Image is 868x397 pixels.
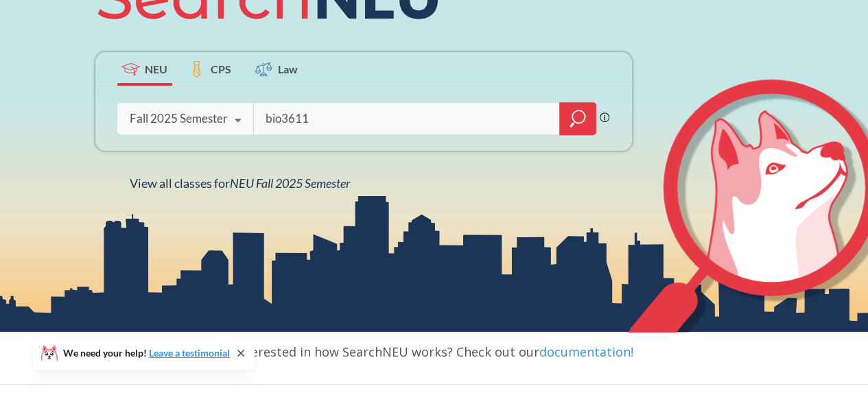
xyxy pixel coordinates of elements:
[145,61,167,77] span: NEU
[211,61,231,77] span: CPS
[264,104,550,133] input: Class, professor, course number, "phrase"
[230,176,350,191] span: NEU Fall 2025 Semester
[278,61,298,77] span: Law
[570,109,586,128] svg: magnifying glass
[539,344,633,360] a: documentation!
[130,176,350,191] span: View all classes for
[130,111,228,126] div: Fall 2025 Semester
[559,102,596,135] div: magnifying glass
